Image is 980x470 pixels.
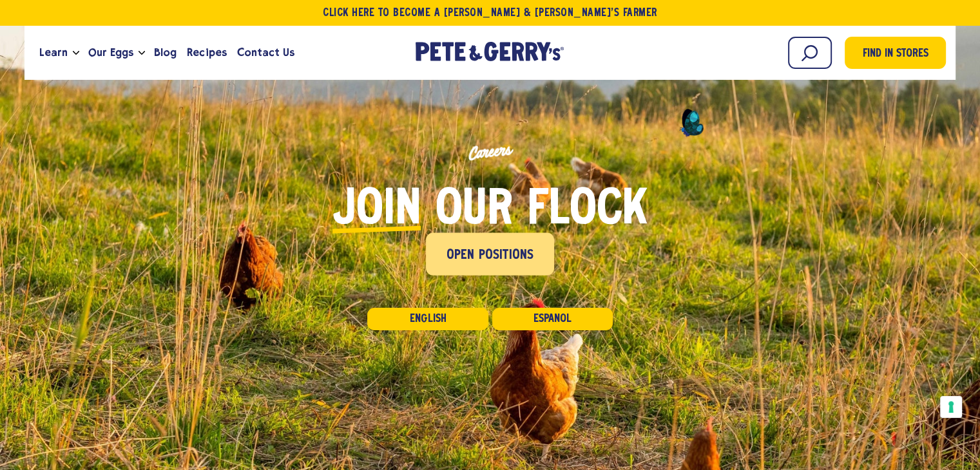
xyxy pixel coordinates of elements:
[447,245,534,266] span: Open Positions
[83,100,897,203] p: Careers
[237,44,294,61] span: Contact Us
[149,35,182,70] a: Blog
[34,35,73,70] a: Learn
[88,44,133,61] span: Our Eggs
[73,51,79,55] button: Open the dropdown menu for Learn
[426,232,554,275] a: Open Positions
[435,187,512,235] span: our
[845,37,946,69] a: Find in Stores
[187,44,226,61] span: Recipes
[232,35,300,70] a: Contact Us
[154,44,177,61] span: Blog
[526,187,647,235] span: flock
[332,187,421,235] span: Join
[139,51,145,55] button: Open the dropdown menu for Our Eggs
[940,396,962,418] button: Your consent preferences for tracking technologies
[788,37,832,69] input: Search
[367,308,488,330] a: English
[492,308,613,330] a: Español
[182,35,231,70] a: Recipes
[39,44,68,61] span: Learn
[83,35,139,70] a: Our Eggs
[862,46,928,63] span: Find in Stores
